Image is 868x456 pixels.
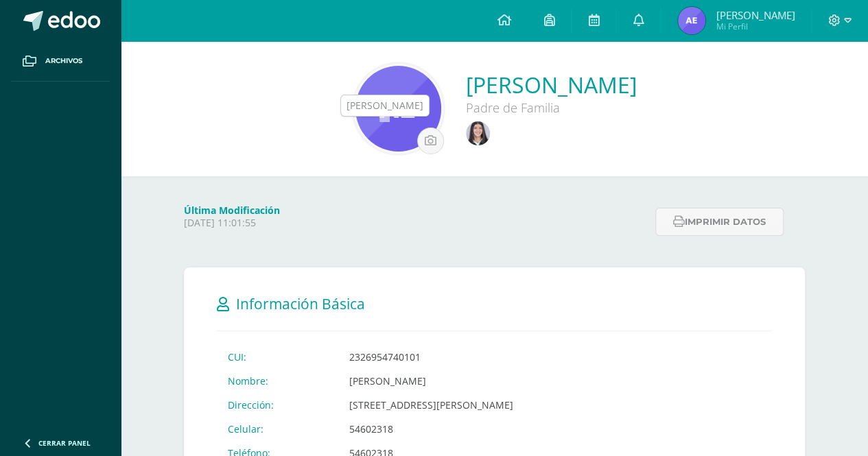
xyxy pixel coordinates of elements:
span: Cerrar panel [38,438,91,448]
a: Archivos [11,41,110,82]
span: Archivos [45,56,82,67]
img: 0d79c65daada026a43f26777819f8e04.png [355,66,441,152]
td: Celular: [217,417,338,441]
div: Padre de Familia [466,99,637,116]
td: 54602318 [338,417,524,441]
span: [PERSON_NAME] [716,8,795,22]
img: 9a37c695c1ff5edf21ed6734def1ee2d.png [678,7,705,34]
td: CUI: [217,345,338,369]
td: Dirección: [217,393,338,417]
td: 2326954740101 [338,345,524,369]
button: Imprimir datos [655,208,784,236]
td: Nombre: [217,369,338,393]
a: [PERSON_NAME] [466,70,637,99]
span: Mi Perfil [716,21,795,32]
span: Información Básica [236,294,365,313]
td: [STREET_ADDRESS][PERSON_NAME] [338,393,524,417]
p: [DATE] 11:01:55 [184,217,647,229]
h4: Última Modificación [184,204,647,217]
div: [PERSON_NAME] [347,99,423,112]
img: 5e796f540f12c3d0a20e7780151c99f1.png [466,121,490,145]
td: [PERSON_NAME] [338,369,524,393]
